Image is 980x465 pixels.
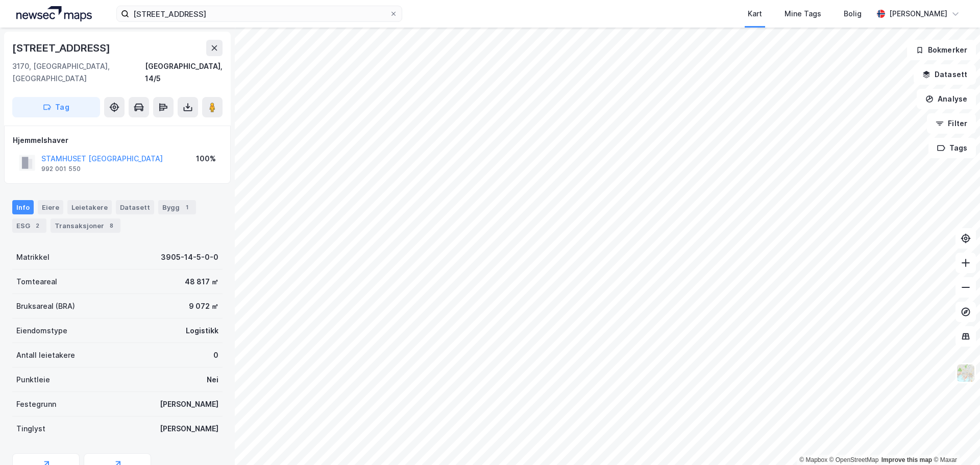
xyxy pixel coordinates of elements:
[929,416,980,465] iframe: Chat Widget
[881,456,932,463] a: Improve this map
[160,423,218,435] div: [PERSON_NAME]
[41,165,81,173] div: 992 001 550
[16,398,56,410] div: Festegrunn
[213,349,218,361] div: 0
[12,218,46,233] div: ESG
[889,8,947,20] div: [PERSON_NAME]
[844,8,862,20] div: Bolig
[12,200,34,214] div: Info
[116,200,154,214] div: Datasett
[185,276,218,288] div: 48 817 ㎡
[12,60,145,85] div: 3170, [GEOGRAPHIC_DATA], [GEOGRAPHIC_DATA]
[929,416,980,465] div: Kontrollprogram for chat
[799,456,827,463] a: Mapbox
[12,40,112,56] div: [STREET_ADDRESS]
[16,300,75,312] div: Bruksareal (BRA)
[16,423,45,435] div: Tinglyst
[12,97,100,117] button: Tag
[38,200,63,214] div: Eiere
[158,200,196,214] div: Bygg
[907,40,976,60] button: Bokmerker
[129,6,389,21] input: Søk på adresse, matrikkel, gårdeiere, leietakere eller personer
[927,113,976,134] button: Filter
[67,200,112,214] div: Leietakere
[917,89,976,109] button: Analyse
[748,8,762,20] div: Kart
[928,138,976,158] button: Tags
[785,8,821,20] div: Mine Tags
[914,64,976,85] button: Datasett
[160,398,218,410] div: [PERSON_NAME]
[16,374,50,386] div: Punktleie
[182,202,192,212] div: 1
[829,456,879,463] a: OpenStreetMap
[186,325,218,337] div: Logistikk
[16,6,92,21] img: logo.a4113a55bc3d86da70a041830d287a7e.svg
[196,153,216,165] div: 100%
[145,60,223,85] div: [GEOGRAPHIC_DATA], 14/5
[32,221,42,231] div: 2
[13,134,222,146] div: Hjemmelshaver
[51,218,120,233] div: Transaksjoner
[16,276,57,288] div: Tomteareal
[161,251,218,263] div: 3905-14-5-0-0
[16,251,50,263] div: Matrikkel
[956,363,975,383] img: Z
[106,221,116,231] div: 8
[16,349,75,361] div: Antall leietakere
[207,374,218,386] div: Nei
[16,325,67,337] div: Eiendomstype
[189,300,218,312] div: 9 072 ㎡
